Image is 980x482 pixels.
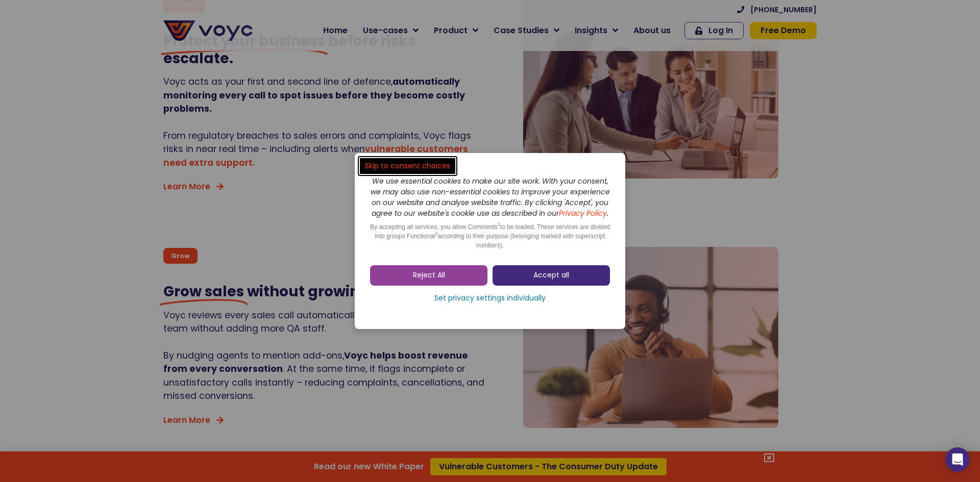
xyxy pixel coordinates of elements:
[371,176,610,218] i: We use essential cookies to make our site work. With your consent, we may also use non-essential ...
[435,231,437,236] sup: 2
[370,223,610,249] span: By accepting all services, you allow Comments to be loaded. These services are divided into group...
[370,291,610,306] a: Set privacy settings individually
[360,158,455,174] a: Skip to consent choices
[434,293,546,303] span: Set privacy settings individually
[493,265,610,286] a: Accept all
[559,208,607,218] a: Privacy Policy
[413,270,445,281] span: Reject All
[498,222,500,227] sup: 2
[370,265,487,286] a: Reject All
[533,270,569,281] span: Accept all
